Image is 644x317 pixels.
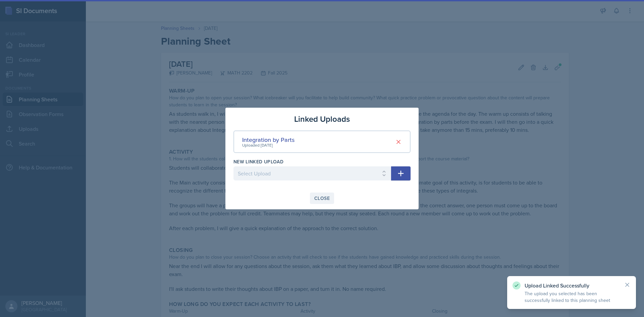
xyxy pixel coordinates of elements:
p: Upload Linked Successfully [525,282,619,289]
div: Uploaded [DATE] [242,142,294,148]
label: New Linked Upload [233,158,283,165]
div: Close [314,196,330,201]
p: The upload you selected has been successfully linked to this planning sheet [525,290,619,304]
h3: Linked Uploads [294,113,350,125]
button: Close [310,193,334,204]
div: Integration by Parts [242,135,294,144]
